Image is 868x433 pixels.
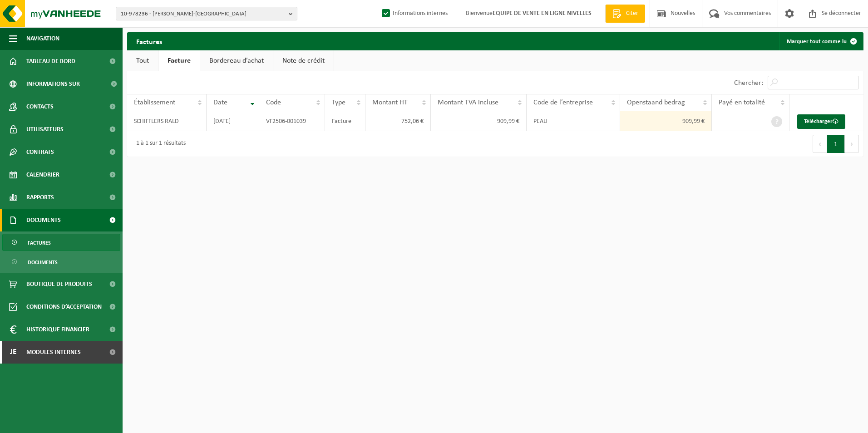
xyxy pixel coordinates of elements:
td: 909,99 € [620,111,712,131]
td: 752,06 € [365,111,430,131]
button: 10-978236 - [PERSON_NAME]-[GEOGRAPHIC_DATA] [116,7,297,20]
span: Citer [624,9,641,18]
span: Rapports [26,186,54,209]
span: Utilisateurs [26,118,64,141]
button: Précédent [813,135,827,153]
font: Bienvenue [466,10,592,17]
span: Modules internes [26,341,81,364]
span: Factures [28,234,51,251]
span: Historique financier [26,318,89,341]
div: 1 à 1 sur 1 résultats [132,136,186,152]
span: Code [266,99,281,106]
span: Navigation [26,27,59,50]
a: Citer [605,5,645,23]
span: Tableau de bord [26,50,75,73]
span: Documents [26,209,61,231]
th: Payé en totalité [712,94,789,111]
span: Openstaand bedrag [627,99,685,106]
span: Type [332,99,345,106]
a: Bordereau d’achat [200,50,273,71]
a: Facture [158,50,200,71]
a: Documents [2,253,120,271]
span: Conditions d’acceptation [26,295,102,318]
th: Établissement [127,94,207,111]
a: Factures [2,234,120,251]
label: Informations internes [380,7,448,20]
span: 10-978236 - [PERSON_NAME]-[GEOGRAPHIC_DATA] [121,7,285,21]
td: PEAU [527,111,620,131]
span: Je [9,341,17,364]
a: Tout [127,50,158,71]
button: Prochain [845,135,859,153]
button: 1 [827,135,845,153]
span: Contacts [26,95,54,118]
th: Montant TVA incluse [431,94,527,111]
td: [DATE] [207,111,259,131]
span: Boutique de produits [26,273,92,295]
font: Télécharger [804,118,833,124]
label: Chercher: [734,79,763,87]
th: Code de l’entreprise [527,94,620,111]
td: 909,99 € [431,111,527,131]
span: Informations sur l’entreprise [26,73,105,95]
button: Marquer tout comme lu [779,32,863,50]
th: Montant HT [365,94,430,111]
td: SCHIFFLERS RALD [127,111,207,131]
th: Date [207,94,259,111]
td: Facture [325,111,365,131]
strong: EQUIPE DE VENTE EN LIGNE NIVELLES [493,10,592,17]
h2: Factures [127,32,171,50]
span: Contrats [26,141,54,163]
span: Documents [28,254,58,271]
a: Télécharger [797,114,845,129]
span: Calendrier [26,163,59,186]
a: Note de crédit [273,50,334,71]
td: VF2506-001039 [259,111,325,131]
font: Marquer tout comme lu [787,39,847,44]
